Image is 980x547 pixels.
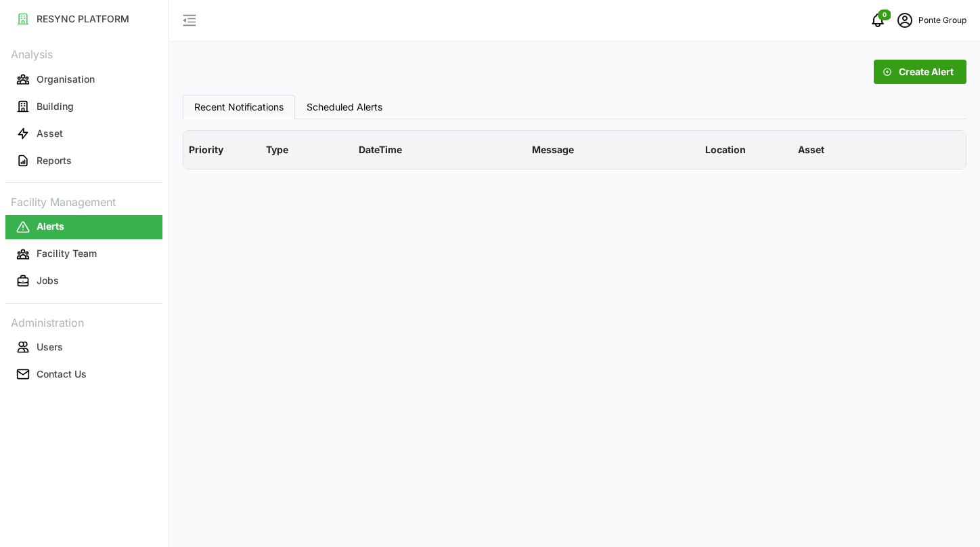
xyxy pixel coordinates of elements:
[37,220,64,233] p: Alerts
[5,147,162,174] a: Reports
[194,102,284,112] span: Recent Notifications
[874,60,966,84] button: Create Alert
[529,132,697,167] p: Message
[891,7,918,34] button: schedule
[5,67,162,92] button: Organisation
[5,241,162,268] a: Facility Team
[5,361,162,388] a: Contact Us
[37,154,72,167] p: Reports
[307,102,382,112] span: Scheduled Alerts
[37,73,95,86] p: Organisation
[5,121,162,146] button: Asset
[5,335,162,359] button: Users
[5,94,162,119] button: Building
[5,43,162,63] p: Analysis
[5,214,162,241] a: Alerts
[5,148,162,173] button: Reports
[186,132,258,167] p: Priority
[918,14,966,27] p: Ponte Group
[356,132,524,167] p: DateTime
[5,362,162,386] button: Contact Us
[5,242,162,266] button: Facility Team
[5,66,162,93] a: Organisation
[37,127,63,140] p: Asset
[5,215,162,239] button: Alerts
[703,132,790,167] p: Location
[5,7,162,31] button: RESYNC PLATFORM
[5,191,162,211] p: Facility Management
[5,269,162,293] button: Jobs
[883,10,887,20] span: 0
[37,247,97,260] p: Facility Team
[5,333,162,361] a: Users
[5,5,162,33] a: RESYNC PLATFORM
[37,100,74,113] p: Building
[37,367,87,381] p: Contact Us
[5,312,162,331] p: Administration
[263,132,351,167] p: Type
[37,340,63,354] p: Users
[899,60,954,83] span: Create Alert
[37,12,129,26] p: RESYNC PLATFORM
[5,120,162,147] a: Asset
[5,268,162,295] a: Jobs
[5,93,162,120] a: Building
[37,274,59,287] p: Jobs
[795,132,963,167] p: Asset
[864,7,891,34] button: notifications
